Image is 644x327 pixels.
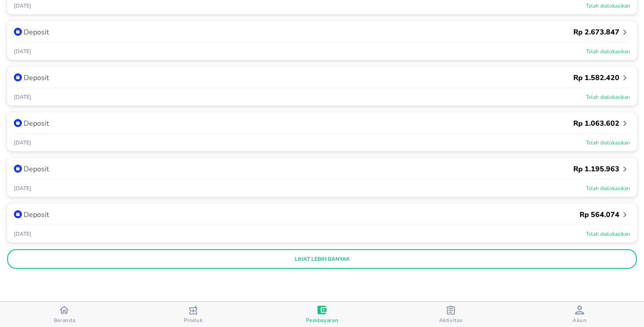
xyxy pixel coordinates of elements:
span: Aktivitas [439,317,463,324]
button: Pembayaran [258,302,386,327]
div: Deposit [14,163,322,174]
button: Produk [129,302,258,327]
p: Telah dialokasikan [322,230,630,238]
p: [DATE] [14,2,322,10]
img: k9tL1lISMAAAAAElFTkSuQmCC [14,165,22,173]
span: Akun [572,317,587,324]
span: Beranda [54,317,76,324]
div: Deposit [14,26,322,38]
img: k9tL1lISMAAAAAElFTkSuQmCC [14,73,22,81]
img: k9tL1lISMAAAAAElFTkSuQmCC [14,119,22,127]
img: k9tL1lISMAAAAAElFTkSuQmCC [14,210,22,218]
p: Telah dialokasikan [322,93,630,101]
p: Telah dialokasikan [322,139,630,147]
span: Pembayaran [306,317,339,324]
p: Telah dialokasikan [322,2,630,10]
p: Rp 1.582.420 [573,72,619,83]
p: Telah dialokasikan [322,184,630,192]
div: Deposit [14,72,322,83]
p: Rp 564.074 [580,209,619,220]
div: Deposit [14,209,322,220]
p: lihat lebih banyak [13,255,631,263]
p: [DATE] [14,230,322,238]
p: Rp 1.195.963 [573,164,619,174]
p: [DATE] [14,47,322,55]
p: Rp 2.673.847 [573,27,619,38]
p: [DATE] [14,139,322,147]
img: k9tL1lISMAAAAAElFTkSuQmCC [14,28,22,36]
p: [DATE] [14,184,322,192]
div: Deposit [14,118,322,129]
button: lihat lebih banyak [7,249,637,269]
p: [DATE] [14,93,322,101]
p: Telah dialokasikan [322,47,630,55]
span: Produk [184,317,203,324]
button: Aktivitas [386,302,515,327]
button: Akun [515,302,644,327]
p: Rp 1.063.602 [573,118,619,129]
